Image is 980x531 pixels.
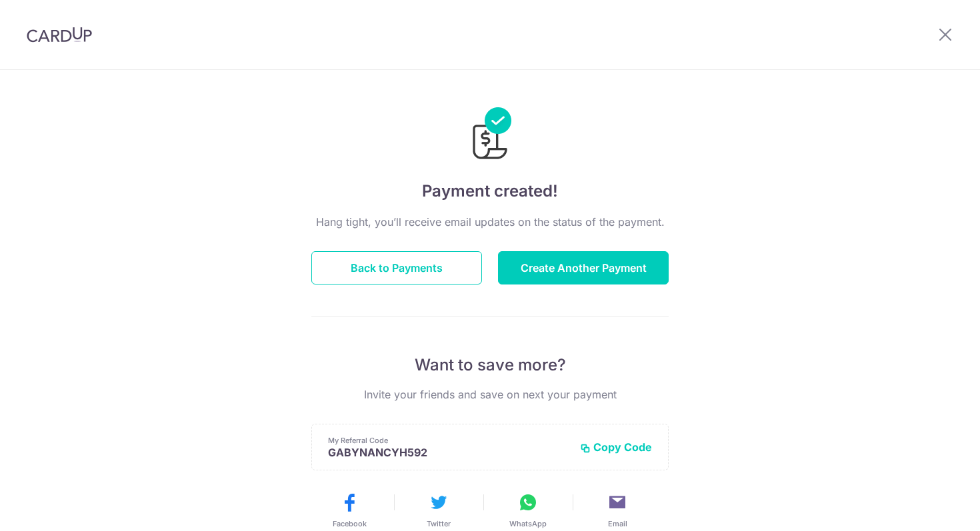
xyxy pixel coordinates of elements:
[580,440,652,454] button: Copy Code
[399,492,478,529] button: Twitter
[427,518,451,529] span: Twitter
[311,386,669,402] p: Invite your friends and save on next your payment
[311,179,669,203] h4: Payment created!
[328,446,569,459] p: GABYNANCYH592
[333,518,367,529] span: Facebook
[311,354,669,376] p: Want to save more?
[310,492,389,529] button: Facebook
[509,518,547,529] span: WhatsApp
[328,435,569,446] p: My Referral Code
[578,492,657,529] button: Email
[489,492,567,529] button: WhatsApp
[498,251,669,284] button: Create Another Payment
[27,27,92,43] img: CardUp
[469,107,511,163] img: Payments
[311,251,482,284] button: Back to Payments
[608,518,627,529] span: Email
[311,214,669,230] p: Hang tight, you’ll receive email updates on the status of the payment.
